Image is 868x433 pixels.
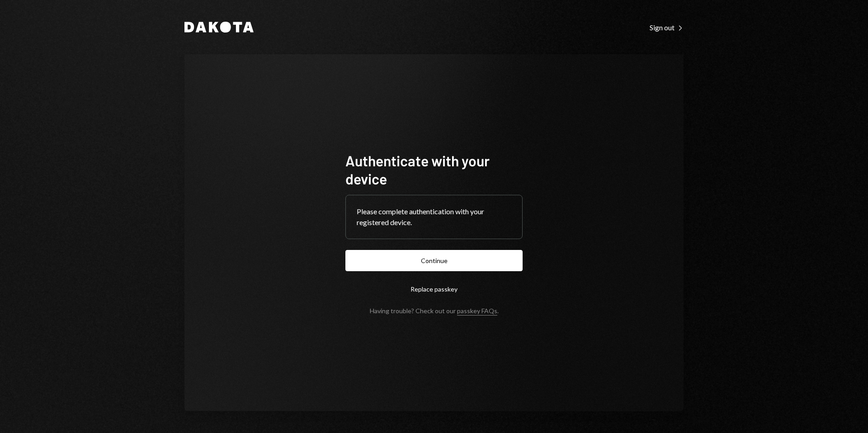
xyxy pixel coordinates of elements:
[345,151,523,188] h1: Authenticate with your device
[345,250,523,271] button: Continue
[345,278,523,300] button: Replace passkey
[650,22,684,32] a: Sign out
[370,307,499,315] div: Having trouble? Check out our .
[457,307,497,315] a: passkey FAQs
[650,23,684,32] div: Sign out
[357,206,511,228] div: Please complete authentication with your registered device.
